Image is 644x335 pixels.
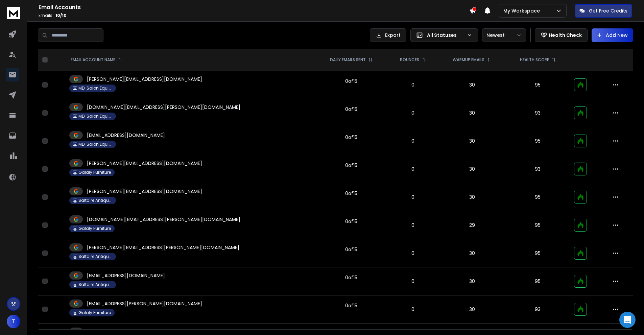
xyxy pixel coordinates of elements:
p: [PERSON_NAME][EMAIL_ADDRESS][DOMAIN_NAME] [87,76,202,82]
p: [EMAIL_ADDRESS][DOMAIN_NAME] [87,132,165,139]
p: 0 [392,222,434,229]
button: Export [370,28,406,42]
p: [EMAIL_ADDRESS][PERSON_NAME][DOMAIN_NAME] [87,300,202,307]
p: Get Free Credits [589,7,627,14]
td: 93 [506,155,570,183]
p: [DOMAIN_NAME][EMAIL_ADDRESS][PERSON_NAME][DOMAIN_NAME] [87,216,240,223]
p: [EMAIL_ADDRESS][DOMAIN_NAME] [87,272,165,279]
div: 0 of 15 [345,190,357,197]
p: [PERSON_NAME][EMAIL_ADDRESS][DOMAIN_NAME] [87,160,202,167]
p: MDI Salon Equipment [78,114,112,119]
td: 30 [438,99,506,127]
p: 0 [392,166,434,172]
div: Open Intercom Messenger [619,312,636,328]
td: 30 [438,183,506,211]
div: 0 of 15 [345,78,357,85]
td: 95 [506,211,570,239]
div: 0 of 15 [345,134,357,141]
p: 0 [392,306,434,313]
td: 93 [506,295,570,324]
p: 0 [392,138,434,144]
p: All Statuses [427,32,464,39]
p: Galaly Furniture [78,226,111,231]
p: [DOMAIN_NAME][EMAIL_ADDRESS][PERSON_NAME][DOMAIN_NAME] [87,104,240,111]
p: 0 [392,81,434,88]
button: Add New [592,28,633,42]
td: 95 [506,267,570,295]
button: Get Free Credits [575,4,632,18]
p: HEALTH SCORE [520,57,549,63]
p: DAILY EMAILS SENT [330,57,366,63]
td: 95 [506,71,570,99]
p: 0 [392,110,434,116]
p: MDI Salon Equipment [78,86,112,91]
button: T [7,315,20,328]
p: 0 [392,194,434,200]
td: 30 [438,155,506,183]
p: BOUNCES [400,57,419,63]
p: MDI Salon Equipment [78,142,112,147]
div: 0 of 15 [345,302,357,309]
p: [PERSON_NAME][EMAIL_ADDRESS][DOMAIN_NAME] [87,328,202,335]
div: 0 of 15 [345,106,357,113]
td: 95 [506,239,570,267]
td: 30 [438,295,506,324]
td: 30 [438,267,506,295]
p: Saltaire Antiques [78,198,112,203]
td: 95 [506,183,570,211]
td: 30 [438,71,506,99]
button: Health Check [535,28,588,42]
div: 0 of 15 [345,274,357,281]
p: Saltaire Antiques [78,254,112,259]
p: 0 [392,278,434,285]
span: 10 / 10 [55,13,67,18]
td: 30 [438,127,506,155]
h1: Email Accounts [39,3,469,11]
div: 0 of 15 [345,246,357,253]
img: logo [7,7,20,19]
p: Galaly Furniture [78,170,111,175]
p: Galaly Furniture [78,310,111,315]
p: My Workspace [503,7,543,14]
p: 0 [392,250,434,257]
td: 30 [438,239,506,267]
td: 29 [438,211,506,239]
p: WARMUP EMAILS [453,57,484,63]
p: [PERSON_NAME][EMAIL_ADDRESS][DOMAIN_NAME] [87,188,202,195]
div: 0 of 15 [345,218,357,225]
p: Saltaire Antiques [78,282,112,287]
td: 93 [506,99,570,127]
div: 0 of 15 [345,162,357,169]
p: Health Check [549,32,582,39]
p: Emails : [39,13,469,18]
div: EMAIL ACCOUNT NAME [71,57,122,63]
td: 95 [506,127,570,155]
p: [PERSON_NAME][EMAIL_ADDRESS][PERSON_NAME][DOMAIN_NAME] [87,244,239,251]
button: Newest [482,28,526,42]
